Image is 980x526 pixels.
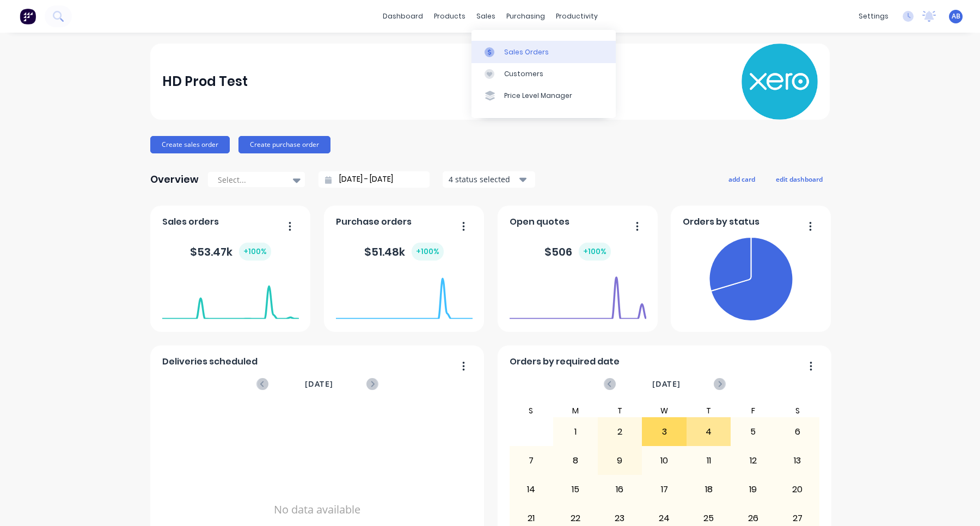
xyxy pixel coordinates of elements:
div: + 100 % [239,243,271,261]
div: 11 [687,447,731,474]
a: Price Level Manager [471,85,616,107]
div: 13 [776,447,819,474]
div: M [553,404,598,417]
div: HD Prod Test [162,71,248,92]
div: $ 53.47k [190,243,271,261]
button: edit dashboard [769,172,830,186]
div: 8 [554,447,597,474]
button: Create sales order [150,136,230,153]
div: 18 [687,476,731,503]
div: S [509,404,554,417]
div: 12 [731,447,775,474]
div: + 100 % [579,243,611,261]
span: Orders by required date [510,355,620,368]
span: Purchase orders [336,215,412,228]
img: Factory [20,8,36,24]
div: 16 [598,476,642,503]
span: Orders by status [683,215,759,228]
div: 19 [731,476,775,503]
div: 10 [642,447,686,474]
button: Create purchase order [238,136,330,153]
span: Sales orders [162,215,219,228]
div: 9 [598,447,642,474]
span: AB [952,11,960,21]
span: Deliveries scheduled [162,355,258,368]
div: 4 status selected [449,174,517,185]
div: productivity [550,8,603,24]
div: 15 [554,476,597,503]
span: Open quotes [510,215,569,228]
div: $ 51.48k [364,243,444,261]
div: F [731,404,775,417]
div: Customers [504,69,543,79]
button: 4 status selected [443,171,535,188]
div: $ 506 [544,243,611,261]
div: 7 [510,447,553,474]
div: 6 [776,418,819,445]
a: dashboard [377,8,428,24]
div: products [428,8,471,24]
div: 2 [598,418,642,445]
div: 1 [554,418,597,445]
div: + 100 % [412,243,444,261]
img: HD Prod Test [742,44,818,120]
div: 14 [510,476,553,503]
div: W [642,404,687,417]
span: [DATE] [305,378,333,390]
div: sales [471,8,501,24]
a: Sales Orders [471,41,616,63]
div: Price Level Manager [504,91,572,101]
div: 5 [731,418,775,445]
div: S [775,404,820,417]
div: 4 [687,418,731,445]
div: T [598,404,642,417]
div: T [687,404,731,417]
div: 20 [776,476,819,503]
span: [DATE] [652,378,681,390]
div: Sales Orders [504,47,549,57]
div: Overview [150,169,199,190]
a: Customers [471,63,616,85]
div: 3 [642,418,686,445]
div: 17 [642,476,686,503]
button: add card [721,172,762,186]
div: purchasing [501,8,550,24]
div: settings [853,8,894,24]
